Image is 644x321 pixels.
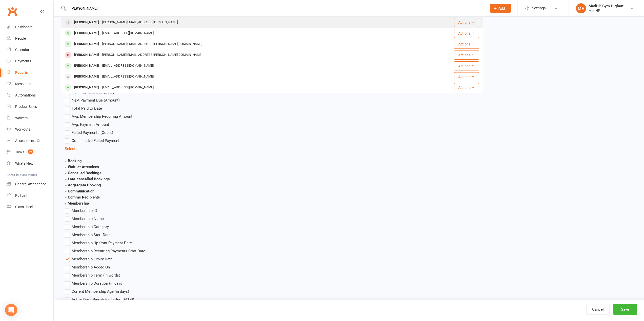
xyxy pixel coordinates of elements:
a: Tasks 10 [7,146,53,158]
strong: Aggregate Booking [65,183,101,187]
a: General attendance kiosk mode [7,179,53,190]
button: Add [490,4,511,13]
button: Actions [454,29,479,38]
a: Product Sales [7,101,53,112]
a: Payments [7,56,53,67]
div: MedHP Gym Highett [589,4,624,8]
button: Actions [454,72,479,81]
a: Messages [7,78,53,90]
a: Roll call [7,190,53,201]
a: Assessments [7,135,53,146]
button: Actions [454,40,479,49]
button: Actions [454,51,479,60]
a: What's New [7,158,53,169]
span: Membership Category [72,224,109,229]
a: Cancel [586,304,610,315]
strong: Membership [65,201,89,206]
button: Save [613,304,637,315]
a: Dashboard [7,21,53,33]
div: Workouts [15,127,30,131]
div: [EMAIL_ADDRESS][DOMAIN_NAME] [101,62,155,69]
div: Dashboard [15,25,33,29]
div: [EMAIL_ADDRESS][DOMAIN_NAME] [101,30,155,37]
div: [PERSON_NAME] [73,40,101,48]
span: 10 [28,150,33,154]
a: Calendar [7,44,53,56]
span: Failed Payments (Count) [72,130,113,135]
span: Active Days Remaining (after [DATE]) [72,297,134,302]
div: Reports [15,70,28,75]
span: Add [498,6,505,10]
span: Membership Expiry Date [72,256,113,261]
span: Avg. Membership Recurring Amount [72,113,132,119]
span: Current Membership Age (in days) [72,288,129,294]
div: Calendar [15,48,29,52]
div: MH [576,3,586,13]
div: Messages [15,82,31,86]
a: Select all [65,146,80,151]
div: Waivers [15,116,28,120]
div: [PERSON_NAME] [73,84,101,91]
div: What's New [15,161,33,165]
a: Automations [7,90,53,101]
div: [EMAIL_ADDRESS][DOMAIN_NAME] [101,84,155,91]
strong: Communication [65,189,94,193]
span: Membership Name [72,216,104,221]
button: Actions [454,18,479,27]
div: Class check-in [15,205,37,209]
span: Membership Duration (in days) [72,280,123,286]
button: Actions [454,83,479,92]
div: [PERSON_NAME] [73,19,101,26]
a: Reports [7,67,53,78]
div: [PERSON_NAME][EMAIL_ADDRESS][DOMAIN_NAME] [101,19,179,26]
a: Class kiosk mode [7,201,53,213]
strong: Comms Recipients [65,195,100,200]
button: Actions [454,61,479,70]
div: [PERSON_NAME] [73,30,101,37]
strong: Waitlist Attendees [65,165,99,169]
span: Consecutive Failed Payments [72,138,121,143]
span: Settings [532,3,546,14]
div: [EMAIL_ADDRESS][DOMAIN_NAME] [101,73,155,80]
a: People [7,33,53,44]
div: Automations [15,93,36,97]
a: Workouts [7,124,53,135]
span: Total Paid to Date [72,105,102,111]
div: Tasks [15,150,24,154]
a: Waivers [7,112,53,124]
div: [PERSON_NAME] [73,73,101,80]
strong: Late-cancelled Bookings [65,177,110,181]
span: Membership Term (in words) [72,272,120,278]
div: [PERSON_NAME] [73,62,101,69]
div: Roll call [15,193,27,197]
span: Membership Start Date [72,232,111,237]
div: Payments [15,59,31,63]
div: People [15,36,26,40]
div: [PERSON_NAME][EMAIL_ADDRESS][PERSON_NAME][DOMAIN_NAME] [101,51,204,59]
div: [PERSON_NAME] [73,51,101,59]
span: Membership Recurring Payments Start Date [72,248,145,253]
a: Clubworx [6,5,19,18]
span: Membership Added On [72,264,110,269]
input: Search... [67,5,483,12]
div: MedHP [589,8,624,13]
div: Assessments [15,139,40,143]
span: Membership ID [72,208,97,213]
div: General attendance [15,182,46,186]
strong: Booking [65,159,82,163]
strong: Cancelled Bookings [65,171,101,175]
div: Product Sales [15,105,37,109]
div: [PERSON_NAME][EMAIL_ADDRESS][PERSON_NAME][DOMAIN_NAME] [101,40,204,48]
span: Membership Up-front Payment Date [72,240,132,245]
span: Avg. Payment Amount [72,121,109,127]
span: Next Payment Due (Amount) [72,97,120,103]
div: Open Intercom Messenger [5,304,17,316]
